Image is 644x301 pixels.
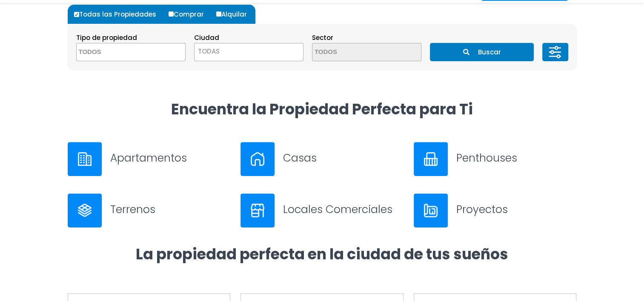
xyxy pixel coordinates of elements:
label: Comprar [166,5,212,24]
textarea: Search [312,43,395,62]
input: Comprar [169,11,174,17]
span: Sector [312,33,333,42]
h3: Proyectos [456,202,577,217]
button: Buscar [430,43,534,61]
textarea: Search [77,43,159,62]
span: TODAS [198,47,220,56]
a: Locales Comerciales [240,193,404,227]
a: Apartamentos [68,142,231,176]
span: Ciudad [194,33,219,42]
h3: Locales Comerciales [283,202,404,217]
h3: Penthouses [456,150,577,165]
h3: Terrenos [110,202,231,217]
a: Casas [240,142,404,176]
strong: Encuentra la Propiedad Perfecta para Ti [171,99,473,119]
label: Alquilar [214,5,255,24]
label: Todas las Propiedades [72,5,165,24]
a: Penthouses [414,142,577,176]
input: Alquilar [216,11,221,17]
input: Todas las Propiedades [74,12,79,17]
strong: La propiedad perfecta en la ciudad de tus sueños [136,244,508,264]
a: Proyectos [414,193,577,227]
span: Tipo de propiedad [76,33,137,42]
a: Terrenos [68,193,231,227]
h3: Apartamentos [110,150,231,165]
span: TODAS [194,43,303,61]
span: TODAS [195,45,303,57]
h3: Casas [283,150,404,165]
